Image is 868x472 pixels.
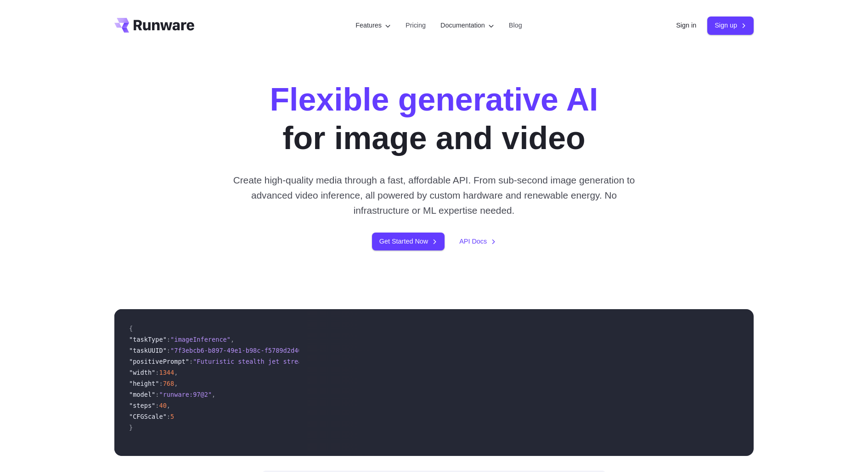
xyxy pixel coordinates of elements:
span: : [155,402,159,409]
a: API Docs [459,236,496,247]
span: 40 [159,402,166,409]
label: Documentation [440,20,494,31]
span: 5 [170,413,174,420]
span: "CFGScale" [129,413,167,420]
span: , [174,380,178,387]
a: Get Started Now [372,233,445,250]
span: "steps" [129,402,155,409]
span: "width" [129,369,155,376]
span: : [167,347,170,354]
span: : [189,358,193,365]
h1: for image and video [270,81,598,158]
span: "7f3ebcb6-b897-49e1-b98c-f5789d2d40d7" [170,347,313,354]
span: "model" [129,391,155,398]
span: "height" [129,380,159,387]
span: { [129,325,133,332]
span: 768 [163,380,175,387]
span: "Futuristic stealth jet streaking through a neon-lit cityscape with glowing purple exhaust" [193,358,535,365]
span: : [155,369,159,376]
span: : [167,336,170,343]
a: Sign in [676,20,696,31]
label: Features [355,20,391,31]
a: Pricing [406,20,426,31]
span: , [167,402,170,409]
p: Create high-quality media through a fast, affordable API. From sub-second image generation to adv... [230,172,639,218]
a: Go to / [114,18,194,33]
span: : [159,380,163,387]
span: "imageInference" [170,336,231,343]
span: : [167,413,170,420]
span: , [212,391,215,398]
span: } [129,424,133,431]
span: 1344 [159,369,174,376]
a: Sign up [707,17,754,34]
span: "positivePrompt" [129,358,189,365]
span: : [155,391,159,398]
a: Blog [509,20,522,31]
span: , [231,336,234,343]
span: "taskType" [129,336,167,343]
strong: Flexible generative AI [270,82,598,117]
span: "taskUUID" [129,347,167,354]
span: "runware:97@2" [159,391,212,398]
span: , [174,369,178,376]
